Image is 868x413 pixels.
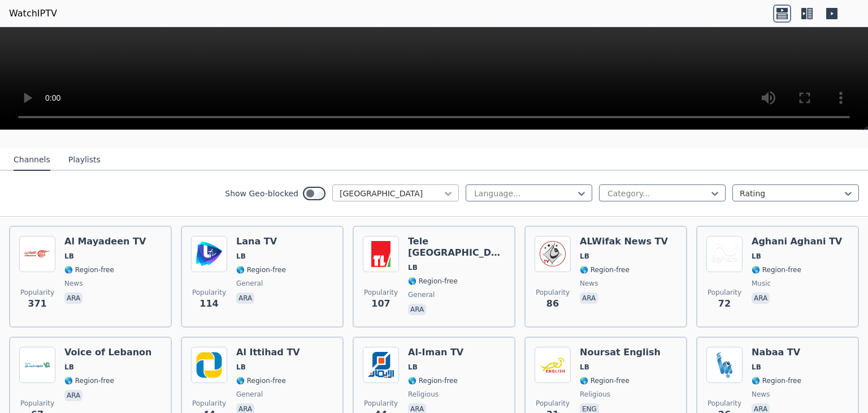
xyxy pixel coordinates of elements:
span: general [236,279,263,288]
span: 🌎 Region-free [752,265,801,274]
span: 🌎 Region-free [236,265,286,274]
span: LB [752,252,761,261]
img: Al Mayadeen TV [19,236,55,272]
img: Al-Iman TV [363,347,399,383]
span: LB [408,263,418,272]
a: WatchIPTV [9,7,57,20]
span: 86 [546,297,559,311]
label: Show Geo-blocked [225,188,298,199]
span: general [236,390,263,399]
span: 🌎 Region-free [64,265,114,274]
span: Popularity [364,399,398,408]
img: Nabaa TV [706,347,743,383]
span: music [752,279,771,288]
button: Playlists [68,149,101,171]
span: 🌎 Region-free [64,376,114,385]
span: 371 [28,297,46,311]
span: Popularity [192,288,226,297]
span: Popularity [364,288,398,297]
span: Popularity [708,288,741,297]
span: 72 [718,297,731,311]
p: ara [64,292,83,304]
span: LB [580,252,589,261]
img: Aghani Aghani TV [706,236,743,272]
span: LB [580,363,589,372]
p: ara [64,390,83,401]
span: Popularity [536,399,570,408]
span: Popularity [20,288,54,297]
span: 🌎 Region-free [408,376,458,385]
span: news [752,390,770,399]
span: Popularity [192,399,226,408]
span: 114 [199,297,218,311]
span: LB [408,363,418,372]
span: religious [580,390,610,399]
h6: Noursat English [580,347,661,358]
img: Voice of Lebanon [19,347,55,383]
img: Tele Liban [363,236,399,272]
span: 🌎 Region-free [580,376,630,385]
p: ara [580,292,598,304]
h6: Tele [GEOGRAPHIC_DATA] [408,236,505,259]
h6: Al-Iman TV [408,347,463,358]
span: news [580,279,598,288]
h6: Al Mayadeen TV [64,236,146,247]
span: 107 [371,297,390,311]
h6: Voice of Lebanon [64,347,151,358]
span: LB [236,252,246,261]
img: Al Ittihad TV [191,347,227,383]
span: general [408,290,435,299]
span: Popularity [536,288,570,297]
img: Lana TV [191,236,227,272]
h6: ALWifak News TV [580,236,668,247]
span: 🌎 Region-free [236,376,286,385]
p: ara [236,292,254,304]
span: 🌎 Region-free [580,265,630,274]
span: news [64,279,83,288]
h6: Al Ittihad TV [236,347,300,358]
p: ara [752,292,770,304]
span: LB [236,363,246,372]
img: ALWifak News TV [535,236,571,272]
span: LB [752,363,761,372]
p: ara [408,304,426,315]
span: 🌎 Region-free [752,376,801,385]
span: LB [64,363,74,372]
span: Popularity [708,399,741,408]
img: Noursat English [535,347,571,383]
h6: Aghani Aghani TV [752,236,842,247]
span: 🌎 Region-free [408,277,458,286]
span: LB [64,252,74,261]
span: Popularity [20,399,54,408]
h6: Nabaa TV [752,347,801,358]
button: Channels [14,149,50,171]
h6: Lana TV [236,236,286,247]
span: religious [408,390,439,399]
